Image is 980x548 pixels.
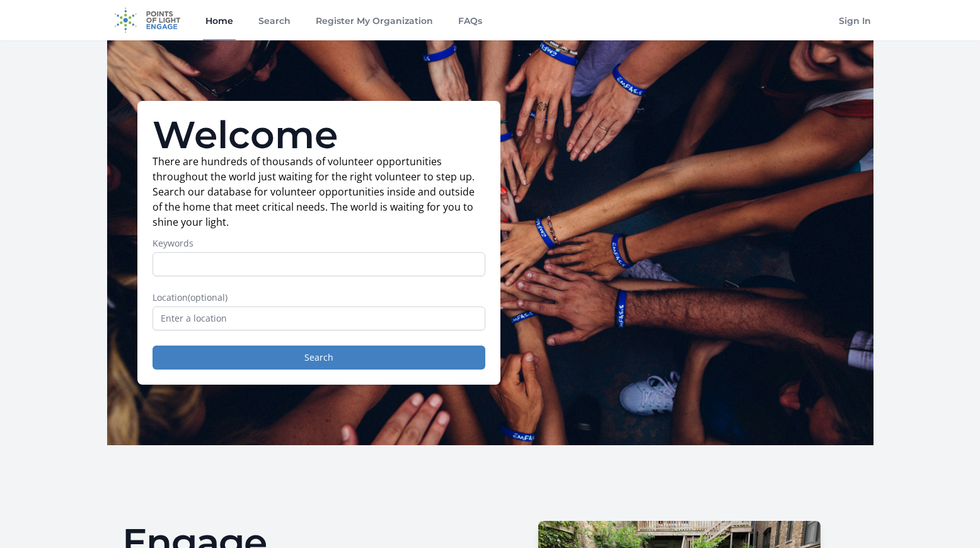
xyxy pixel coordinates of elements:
h1: Welcome [153,116,485,154]
label: Location [153,291,485,304]
span: (optional) [188,291,228,303]
p: There are hundreds of thousands of volunteer opportunities throughout the world just waiting for ... [153,154,485,230]
label: Keywords [153,237,485,250]
input: Enter a location [153,306,485,330]
button: Search [153,346,485,370]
